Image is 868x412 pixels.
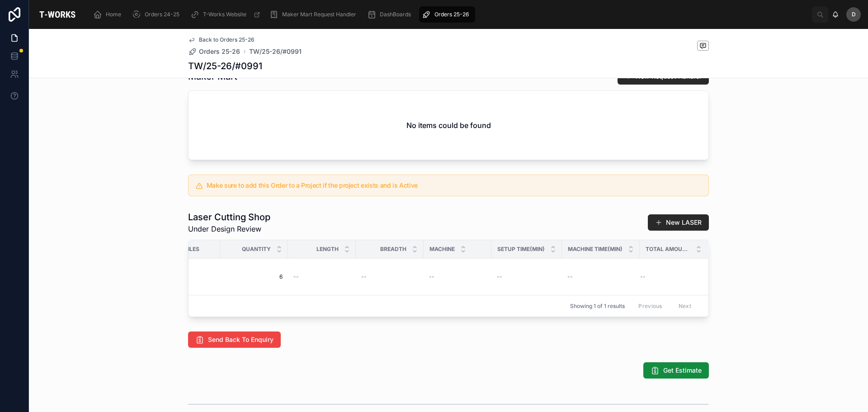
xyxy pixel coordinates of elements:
[188,47,240,56] a: Orders 25-26
[419,6,475,23] a: Orders 25-26
[380,11,411,18] span: DashBoards
[188,36,255,43] a: Back to Orders 25-26
[188,331,281,348] button: Send Back To Enquiry
[364,6,417,23] a: DashBoards
[663,366,702,375] span: Get Estimate
[208,335,274,344] span: Send Back To Enquiry
[188,6,265,23] a: T-Works Website
[567,273,573,280] span: --
[640,273,646,280] span: --
[646,246,690,253] span: Total Amount(Without GST)
[293,273,299,280] span: --
[282,11,356,18] span: Maker Mart Request Handler
[497,273,502,280] span: --
[106,11,121,18] span: Home
[852,11,856,18] span: D
[129,6,186,23] a: Orders 24-25
[199,47,240,56] span: Orders 25-26
[570,303,625,310] span: Showing 1 of 1 results
[249,47,302,56] a: TW/25-26/#0991
[36,7,79,22] img: App logo
[648,214,709,231] button: New LASER
[90,6,127,23] a: Home
[86,5,812,24] div: scrollable content
[568,246,623,253] span: Machine Time(Min)
[361,273,367,280] span: --
[203,11,246,18] span: T-Works Website
[316,246,339,253] span: Length
[267,6,363,23] a: Maker Mart Request Handler
[188,223,270,234] span: Under Design Review
[199,36,255,43] span: Back to Orders 25-26
[207,182,701,189] h5: Make sure to add this Order to a Project if the project exists and is Active
[497,246,545,253] span: Setup Time(Min)
[429,246,455,253] span: Machine
[406,120,491,131] h2: No items could be found
[643,362,709,379] button: Get Estimate
[434,11,469,18] span: Orders 25-26
[429,273,434,280] span: --
[380,246,406,253] span: Breadth
[188,211,270,223] h1: Laser Cutting Shop
[226,273,283,280] span: 6
[188,60,262,72] h1: TW/25-26/#0991
[145,11,179,18] span: Orders 24-25
[242,246,271,253] span: Quantity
